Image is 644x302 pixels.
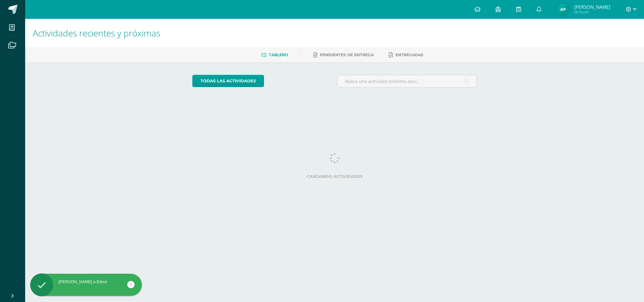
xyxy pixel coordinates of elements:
a: Pendientes de entrega [313,50,374,60]
span: Tablero [269,52,288,57]
span: Entregadas [395,52,423,57]
span: [PERSON_NAME] [574,4,610,10]
a: todas las Actividades [192,75,264,87]
span: Mi Perfil [574,9,610,15]
div: [PERSON_NAME] a Edoo! [30,279,142,285]
label: Cargando actividades [192,174,477,179]
a: Tablero [261,50,288,60]
input: Busca una actividad próxima aquí... [337,75,476,87]
span: Actividades recientes y próximas [33,27,160,39]
span: Pendientes de entrega [320,52,374,57]
img: 2d32527d923b197e6f3fdeecb107322b.png [557,3,570,16]
a: Entregadas [389,50,423,60]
